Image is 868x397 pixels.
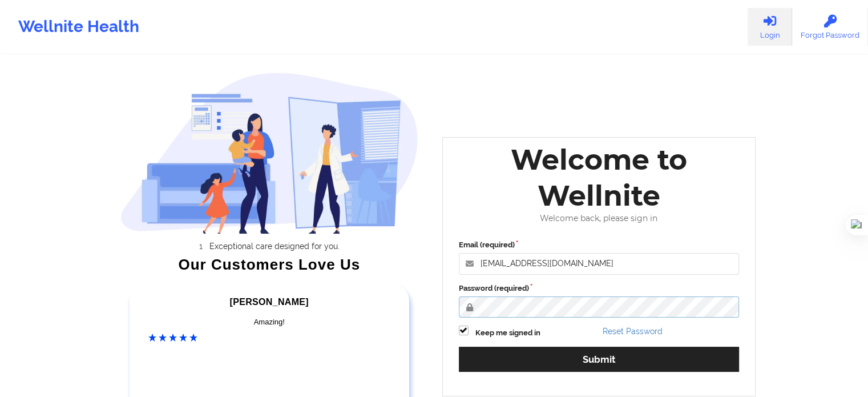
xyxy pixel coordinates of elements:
[120,259,418,270] div: Our Customers Love Us
[603,327,663,336] a: Reset Password
[475,327,540,339] label: Keep me signed in
[459,347,740,371] button: Submit
[792,8,868,46] a: Forgot Password
[748,8,792,46] a: Login
[451,142,748,214] div: Welcome to Wellnite
[451,214,748,223] div: Welcome back, please sign in
[148,316,390,328] div: Amazing!
[120,72,418,234] img: wellnite-auth-hero_200.c722682e.png
[230,297,309,307] span: [PERSON_NAME]
[459,283,740,294] label: Password (required)
[459,253,740,275] input: Email address
[131,242,418,251] li: Exceptional care designed for you.
[459,239,740,251] label: Email (required)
